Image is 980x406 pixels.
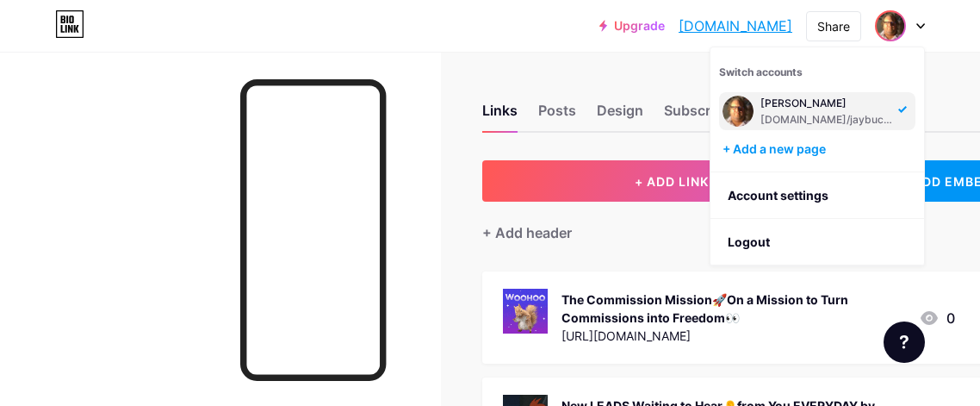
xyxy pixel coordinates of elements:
[817,17,850,35] div: Share
[719,66,803,78] span: Switch accounts
[635,174,709,189] span: + ADD LINK
[679,16,792,36] a: [DOMAIN_NAME]
[599,19,665,33] a: Upgrade
[664,100,743,131] div: Subscribers
[503,289,548,334] img: The Commission Mission🚀On a Mission to Turn Commissions into Freedom👀
[760,113,893,127] div: [DOMAIN_NAME]/jaybuckbiz
[597,100,643,131] div: Design
[538,100,576,131] div: Posts
[723,96,754,127] img: jaybuckbiz
[877,12,904,40] img: jaybuckbiz
[561,327,905,345] div: [URL][DOMAIN_NAME]
[482,160,861,202] button: + ADD LINK
[482,100,518,131] div: Links
[919,308,955,328] div: 0
[482,222,572,243] div: + Add header
[723,141,915,158] div: + Add a new page
[710,172,924,219] a: Account settings
[710,219,924,265] li: Logout
[561,290,905,327] div: The Commission Mission🚀On a Mission to Turn Commissions into Freedom👀
[760,97,893,110] div: [PERSON_NAME]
